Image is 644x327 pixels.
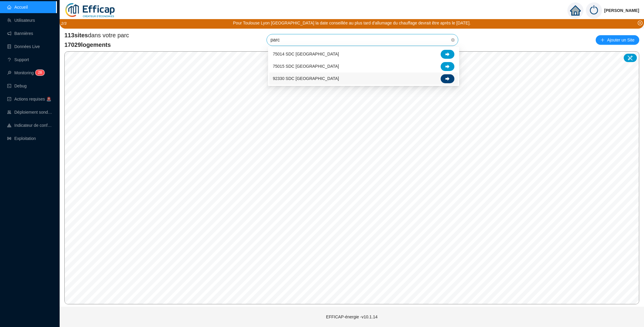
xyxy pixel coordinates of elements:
a: codeDebug [7,84,27,88]
span: 8 [40,70,42,75]
img: power [586,2,602,18]
span: plus [600,38,605,42]
a: heat-mapIndicateur de confort [7,123,52,128]
sup: 28 [35,70,44,75]
span: 2 [38,70,40,75]
span: 113 sites [64,32,88,38]
i: 2 / 3 [61,21,66,26]
span: close-circle [638,21,643,25]
a: homeAccueil [7,5,28,10]
span: [PERSON_NAME] [604,1,639,20]
span: EFFICAP-énergie - v10.1.14 [326,314,378,319]
span: check-square [7,97,11,101]
span: 92330 SDC [GEOGRAPHIC_DATA] [273,75,339,82]
a: slidersExploitation [7,136,36,141]
span: Ajouter un Site [607,36,634,44]
span: Actions requises 🚨 [14,97,51,101]
span: 17029 logements [64,41,129,49]
div: 75015 SDC Grand Parc [269,60,458,73]
a: monitorMonitoring28 [7,70,43,75]
div: 75014 SDC Parc Montsouris [269,48,458,60]
canvas: Map [65,52,639,304]
span: home [570,5,581,16]
a: notificationBannières [7,31,33,36]
span: close-circle [451,38,455,42]
a: clusterDéploiement sondes [7,110,52,115]
a: databaseDonnées Live [7,44,40,49]
button: Ajouter un Site [596,35,639,45]
a: questionSupport [7,57,29,62]
div: 92330 SDC Parc Penthievre [269,73,458,85]
span: 75014 SDC [GEOGRAPHIC_DATA] [273,51,339,57]
div: Pour Toulouse Lyon [GEOGRAPHIC_DATA] la date conseillée au plus tard d'allumage du chauffage devr... [233,20,471,26]
a: teamUtilisateurs [7,18,35,23]
span: dans votre parc [64,31,129,39]
span: 75015 SDC [GEOGRAPHIC_DATA] [273,63,339,70]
